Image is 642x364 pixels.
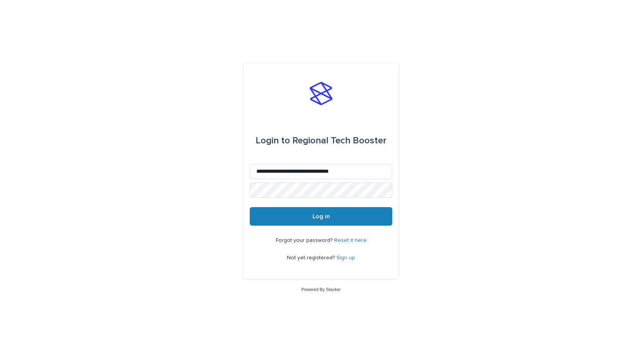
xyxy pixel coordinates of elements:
[312,213,330,219] span: Log in
[309,82,333,105] img: stacker-logo-s-only.png
[301,287,340,292] a: Powered By Stacker
[256,130,386,151] div: Regional Tech Booster
[250,207,392,226] button: Log in
[276,238,334,243] span: Forgot your password?
[334,238,367,243] a: Reset it here
[287,255,336,260] span: Not yet registered?
[336,255,355,260] a: Sign up
[256,136,290,145] span: Login to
